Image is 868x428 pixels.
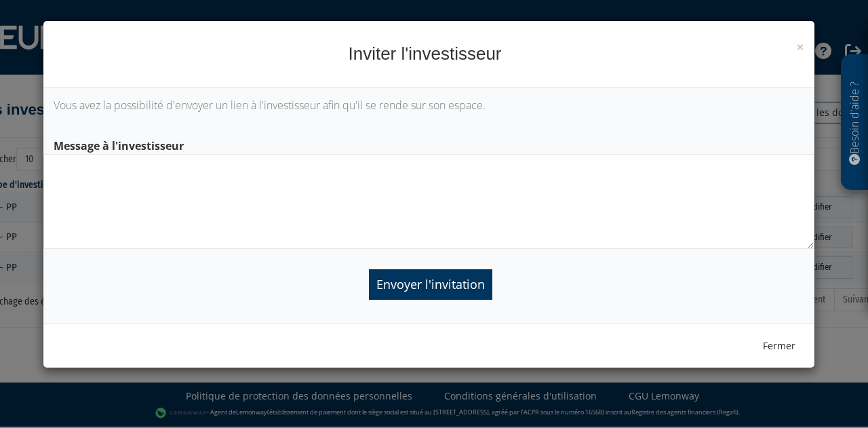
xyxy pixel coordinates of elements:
[43,134,814,154] label: Message à l'investisseur
[754,334,804,357] button: Fermer
[847,62,863,184] p: Besoin d'aide ?
[796,37,804,56] span: ×
[54,41,804,66] h4: Inviter l'investisseur
[54,98,804,113] p: Vous avez la possibilité d'envoyer un lien à l'investisseur afin qu'il se rende sur son espace.
[369,269,492,300] input: Envoyer l'invitation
